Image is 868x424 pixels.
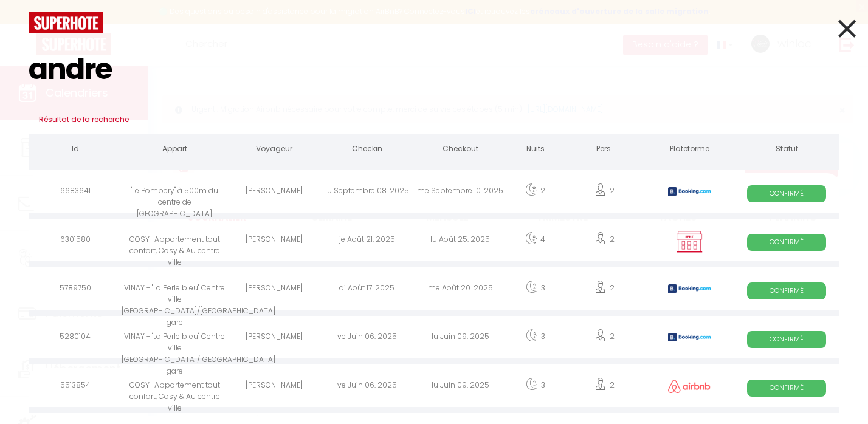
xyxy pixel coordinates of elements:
div: COSY · Appartement tout confort, Cosy & Au centre ville [122,222,227,261]
th: Voyageur [227,134,320,167]
th: Statut [734,134,839,167]
div: me Août 20. 2025 [414,270,507,310]
th: Plateforme [645,134,734,167]
th: Checkin [320,134,413,167]
span: Confirmé [747,282,826,299]
div: 6301580 [29,222,122,261]
th: Nuits [507,134,563,167]
div: di Août 17. 2025 [320,270,413,310]
div: 4 [507,222,563,261]
span: Confirmé [747,331,826,347]
div: ve Juin 06. 2025 [320,319,413,358]
div: 3 [507,368,563,407]
div: 3 [507,270,563,310]
img: rent.png [674,230,704,253]
input: Tapez pour rechercher... [29,33,839,105]
div: lu Septembre 08. 2025 [320,173,413,213]
div: [PERSON_NAME] [227,173,320,213]
div: lu Juin 09. 2025 [414,319,507,358]
span: Confirmé [747,234,826,250]
img: logo [29,12,103,33]
div: ve Juin 06. 2025 [320,368,413,407]
div: [PERSON_NAME] [227,270,320,310]
div: 2 [563,222,644,261]
th: Id [29,134,122,167]
div: 2 [563,173,644,213]
button: Ouvrir le widget de chat LiveChat [10,5,46,41]
th: Pers. [563,134,644,167]
div: 3 [507,319,563,358]
div: COSY · Appartement tout confort, Cosy & Au centre ville [122,368,227,407]
th: Checkout [414,134,507,167]
img: booking2.png [668,187,711,196]
div: 5789750 [29,270,122,310]
img: airbnb2.png [668,380,711,393]
div: lu Août 25. 2025 [414,222,507,261]
div: 2 [563,270,644,310]
div: [PERSON_NAME] [227,222,320,261]
div: [PERSON_NAME] [227,368,320,407]
div: [PERSON_NAME] [227,319,320,358]
img: booking2.png [668,284,711,293]
div: 2 [507,173,563,213]
div: me Septembre 10. 2025 [414,173,507,213]
h3: Résultat de la recherche [29,105,839,134]
div: "Le Pompery" à 500m du centre de [GEOGRAPHIC_DATA] [122,173,227,213]
div: 5513854 [29,368,122,407]
div: VINAY - "La Perle bleu" Centre ville [GEOGRAPHIC_DATA]/[GEOGRAPHIC_DATA] gare [122,270,227,310]
div: VINAY - "La Perle bleu" Centre ville [GEOGRAPHIC_DATA]/[GEOGRAPHIC_DATA] gare [122,319,227,358]
span: Confirmé [747,185,826,202]
span: Confirmé [747,380,826,396]
img: booking2.png [668,333,711,342]
div: 2 [563,319,644,358]
div: 5280104 [29,319,122,358]
div: lu Juin 09. 2025 [414,368,507,407]
th: Appart [122,134,227,167]
div: 2 [563,368,644,407]
div: 6683641 [29,173,122,213]
div: je Août 21. 2025 [320,222,413,261]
